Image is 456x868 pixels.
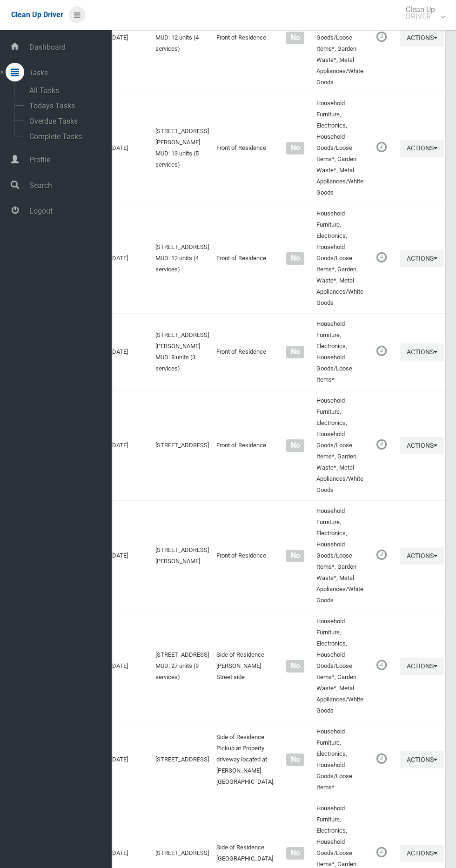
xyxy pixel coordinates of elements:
[376,31,387,43] i: Booking awaiting collection. Mark as collected or report issues to complete task.
[376,251,387,263] i: Booking awaiting collection. Mark as collected or report issues to complete task.
[376,659,387,671] i: Booking awaiting collection. Mark as collected or report issues to complete task.
[376,141,387,153] i: Booking awaiting collection. Mark as collected or report issues to complete task.
[27,117,104,126] span: Overdue Tasks
[27,181,112,190] span: Search
[152,501,213,611] td: [STREET_ADDRESS][PERSON_NAME]
[152,721,213,798] td: [STREET_ADDRESS]
[376,846,387,858] i: Booking awaiting collection. Mark as collected or report issues to complete task.
[107,501,152,611] td: [DATE]
[286,346,304,358] span: No
[313,203,367,314] td: Household Furniture, Electronics, Household Goods/Loose Items*, Garden Waste*, Metal Appliances/W...
[27,155,112,164] span: Profile
[313,390,367,501] td: Household Furniture, Electronics, Household Goods/Loose Items*, Garden Waste*, Metal Appliances/W...
[286,142,304,155] span: No
[107,611,152,721] td: [DATE]
[400,751,444,768] button: Actions
[376,549,387,561] i: Booking awaiting collection. Mark as collected or report issues to complete task.
[107,390,152,501] td: [DATE]
[282,442,309,450] h4: Normal sized
[376,345,387,357] i: Booking awaiting collection. Mark as collected or report issues to complete task.
[107,314,152,390] td: [DATE]
[27,207,112,215] span: Logout
[27,132,104,141] span: Complete Tasks
[400,437,444,454] button: Actions
[27,68,112,77] span: Tasks
[213,611,278,721] td: Side of Residence [PERSON_NAME] Street side
[107,203,152,314] td: [DATE]
[152,314,213,390] td: [STREET_ADDRESS][PERSON_NAME] MUD: 8 units (3 services)
[11,8,63,22] a: Clean Up Driver
[313,93,367,203] td: Household Furniture, Electronics, Household Goods/Loose Items*, Garden Waste*, Metal Appliances/W...
[313,501,367,611] td: Household Furniture, Electronics, Household Goods/Loose Items*, Garden Waste*, Metal Appliances/W...
[400,547,444,565] button: Actions
[282,144,309,152] h4: Normal sized
[400,658,444,675] button: Actions
[286,660,304,673] span: No
[282,756,309,764] h4: Normal sized
[400,845,444,862] button: Actions
[27,86,104,95] span: All Tasks
[401,6,444,20] span: Clean Up
[152,93,213,203] td: [STREET_ADDRESS][PERSON_NAME] MUD: 13 units (5 services)
[213,721,278,798] td: Side of Residence Pickup at Property driveway located at [PERSON_NAME][GEOGRAPHIC_DATA].
[213,314,278,390] td: Front of Residence
[400,343,444,361] button: Actions
[400,250,444,267] button: Actions
[107,721,152,798] td: [DATE]
[400,140,444,157] button: Actions
[282,348,309,356] h4: Normal sized
[213,390,278,501] td: Front of Residence
[313,611,367,721] td: Household Furniture, Electronics, Household Goods/Loose Items*, Garden Waste*, Metal Appliances/W...
[213,203,278,314] td: Front of Residence
[107,93,152,203] td: [DATE]
[286,439,304,452] span: No
[376,438,387,451] i: Booking awaiting collection. Mark as collected or report issues to complete task.
[400,29,444,47] button: Actions
[11,10,63,19] span: Clean Up Driver
[286,550,304,562] span: No
[286,847,304,860] span: No
[282,34,309,42] h4: Normal sized
[152,390,213,501] td: [STREET_ADDRESS]
[213,93,278,203] td: Front of Residence
[286,252,304,265] span: No
[282,552,309,560] h4: Normal sized
[27,43,112,52] span: Dashboard
[152,203,213,314] td: [STREET_ADDRESS] MUD: 12 units (4 services)
[213,501,278,611] td: Front of Residence
[282,255,309,262] h4: Normal sized
[313,721,367,798] td: Household Furniture, Electronics, Household Goods/Loose Items*
[376,753,387,765] i: Booking awaiting collection. Mark as collected or report issues to complete task.
[282,849,309,857] h4: Normal sized
[282,662,309,670] h4: Normal sized
[286,32,304,44] span: No
[313,314,367,390] td: Household Furniture, Electronics, Household Goods/Loose Items*
[27,101,104,110] span: Todays Tasks
[406,13,435,20] small: DRIVER
[286,754,304,766] span: No
[152,611,213,721] td: [STREET_ADDRESS] MUD: 27 units (9 services)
